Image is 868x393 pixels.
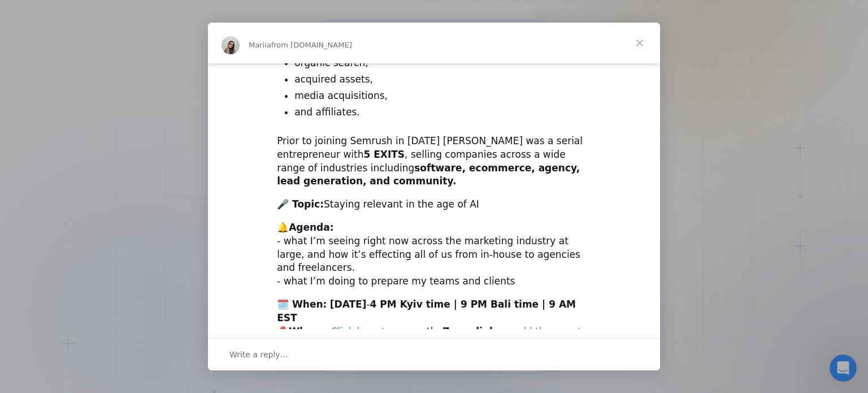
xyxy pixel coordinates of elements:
b: Where: [289,326,328,337]
img: Profile image for Mariia [222,36,240,54]
div: - 📍 the [277,298,591,352]
b: 5 EXITS [363,149,405,160]
span: Write a reply… [229,347,288,362]
li: and affiliates. [294,106,591,119]
b: [DATE] [330,299,367,310]
b: 🗓️ When: [277,299,327,310]
span: from [DOMAIN_NAME] [271,41,352,49]
span: Close [619,23,660,63]
span: Mariia [249,41,271,49]
li: acquired assets, [294,73,591,87]
li: media acquisitions, [294,89,591,103]
div: Open conversation and reply [208,338,660,370]
a: add the event to your calendar here [277,326,581,351]
b: 4 PM Kyiv time | 9 PM Bali time | 9 AM EST [277,299,576,323]
div: Prior to joining Semrush in [DATE] [PERSON_NAME] was a serial entrepreneur with , selling compani... [277,135,591,188]
b: software, ecommerce, agency, lead generation, and community. [277,162,580,187]
b: Zoom link, or [442,326,514,337]
div: 🔔 - what I’m seeing right now across the marketing industry at large, and how it’s effecting all ... [277,221,591,288]
b: 🎤 Topic: [277,198,324,210]
a: Click here to access [331,326,427,337]
b: Agenda: [289,222,333,233]
div: Staying relevant in the age of AI [277,198,591,211]
li: organic search, [294,57,591,70]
